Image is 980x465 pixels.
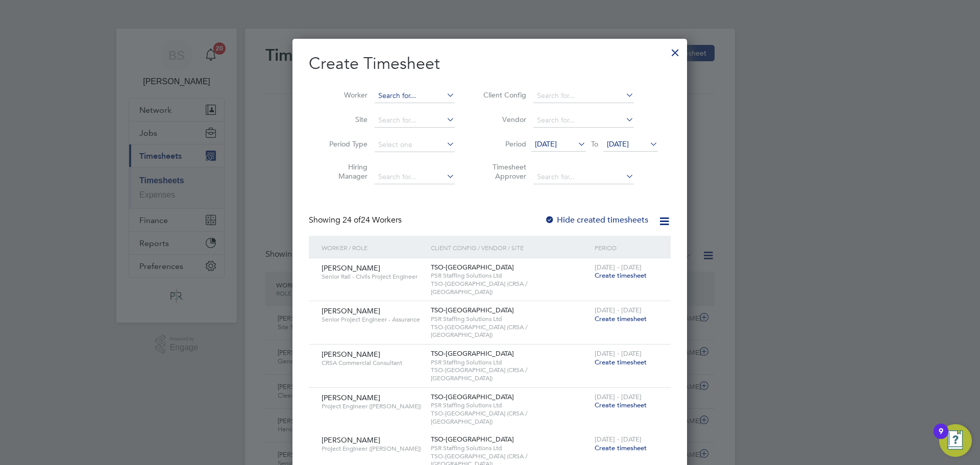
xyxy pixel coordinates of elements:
[533,89,634,103] input: Search for...
[322,139,367,149] label: Period Type
[431,435,514,444] span: TSO-[GEOGRAPHIC_DATA]
[588,137,601,151] span: To
[322,359,423,367] span: CRSA Commercial Consultant
[431,263,514,272] span: TSO-[GEOGRAPHIC_DATA]
[322,306,380,315] span: [PERSON_NAME]
[480,115,526,124] label: Vendor
[480,139,526,149] label: Period
[592,236,660,259] div: Period
[342,215,361,225] span: 24 of
[939,424,972,457] button: Open Resource Center, 9 new notifications
[375,138,455,152] input: Select one
[375,113,455,128] input: Search for...
[595,349,642,358] span: [DATE] - [DATE]
[322,445,423,453] span: Project Engineer ([PERSON_NAME])
[431,323,590,339] span: TSO-[GEOGRAPHIC_DATA] (CRSA / [GEOGRAPHIC_DATA])
[595,435,642,444] span: [DATE] - [DATE]
[431,349,514,358] span: TSO-[GEOGRAPHIC_DATA]
[322,315,423,324] span: Senior Project Engineer - Assurance
[322,393,380,402] span: [PERSON_NAME]
[319,236,428,259] div: Worker / Role
[322,90,367,100] label: Worker
[431,358,590,366] span: PSR Staffing Solutions Ltd
[431,280,590,296] span: TSO-[GEOGRAPHIC_DATA] (CRSA / [GEOGRAPHIC_DATA])
[375,170,455,184] input: Search for...
[322,273,423,281] span: Senior Rail - Civils Project Engineer
[595,358,647,366] span: Create timesheet
[322,115,367,124] label: Site
[431,366,590,382] span: TSO-[GEOGRAPHIC_DATA] (CRSA / [GEOGRAPHIC_DATA])
[375,89,455,103] input: Search for...
[545,215,648,225] label: Hide created timesheets
[431,401,590,409] span: PSR Staffing Solutions Ltd
[939,431,943,445] div: 9
[309,215,404,226] div: Showing
[431,272,590,280] span: PSR Staffing Solutions Ltd
[342,215,402,225] span: 24 Workers
[595,314,647,323] span: Create timesheet
[480,162,526,181] label: Timesheet Approver
[595,444,647,452] span: Create timesheet
[595,271,647,280] span: Create timesheet
[533,113,634,128] input: Search for...
[322,162,367,181] label: Hiring Manager
[431,444,590,452] span: PSR Staffing Solutions Ltd
[322,435,380,445] span: [PERSON_NAME]
[595,401,647,409] span: Create timesheet
[595,393,642,401] span: [DATE] - [DATE]
[431,306,514,314] span: TSO-[GEOGRAPHIC_DATA]
[322,350,380,359] span: [PERSON_NAME]
[322,263,380,273] span: [PERSON_NAME]
[309,53,671,75] h2: Create Timesheet
[431,393,514,401] span: TSO-[GEOGRAPHIC_DATA]
[431,409,590,425] span: TSO-[GEOGRAPHIC_DATA] (CRSA / [GEOGRAPHIC_DATA])
[480,90,526,100] label: Client Config
[535,139,557,149] span: [DATE]
[431,315,590,323] span: PSR Staffing Solutions Ltd
[595,306,642,314] span: [DATE] - [DATE]
[322,402,423,410] span: Project Engineer ([PERSON_NAME])
[595,263,642,272] span: [DATE] - [DATE]
[533,170,634,184] input: Search for...
[428,236,592,259] div: Client Config / Vendor / Site
[607,139,629,149] span: [DATE]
